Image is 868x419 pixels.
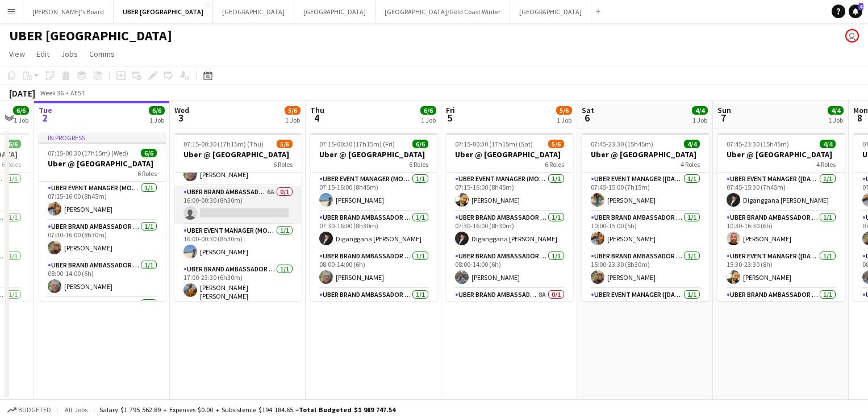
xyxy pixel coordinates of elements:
[39,133,166,301] div: In progress07:15-00:30 (17h15m) (Wed)6/6Uber @ [GEOGRAPHIC_DATA]6 RolesUBER Event Manager (Mon - ...
[717,173,845,211] app-card-role: UBER Event Manager ([DATE])1/107:45-15:30 (7h45m)Diganggana [PERSON_NAME]
[716,111,731,124] span: 7
[310,288,437,327] app-card-role: UBER Brand Ambassador ([PERSON_NAME])1/116:00-00:30 (8h30m)
[828,106,844,115] span: 4/4
[85,47,119,61] a: Comms
[692,116,707,124] div: 1 Job
[39,158,166,169] h3: Uber @ [GEOGRAPHIC_DATA]
[681,160,700,169] span: 4 Roles
[849,5,862,18] a: 4
[548,140,564,148] span: 5/6
[446,173,573,211] app-card-role: UBER Event Manager (Mon - Fri)1/107:15-16:00 (8h45m)[PERSON_NAME]
[828,116,843,124] div: 1 Job
[310,250,437,288] app-card-role: UBER Brand Ambassador ([PERSON_NAME])1/108:00-14:00 (6h)[PERSON_NAME]
[37,89,66,97] span: Week 36
[9,27,172,44] h1: UBER [GEOGRAPHIC_DATA]
[816,160,836,169] span: 4 Roles
[446,133,573,301] app-job-card: 07:15-00:30 (17h15m) (Sat)5/6Uber @ [GEOGRAPHIC_DATA]6 RolesUBER Event Manager (Mon - Fri)1/107:1...
[375,1,510,23] button: [GEOGRAPHIC_DATA]/Gold Coast Winter
[174,263,302,305] app-card-role: UBER Brand Ambassador ([PERSON_NAME])1/117:00-23:30 (6h30m)[PERSON_NAME] [PERSON_NAME]
[852,111,868,124] span: 8
[99,405,395,414] div: Salary $1 795 562.89 + Expenses $0.00 + Subsistence $194 184.65 =
[5,140,21,148] span: 6/6
[717,250,845,288] app-card-role: UBER Event Manager ([DATE])1/115:30-23:30 (8h)[PERSON_NAME]
[137,169,157,178] span: 6 Roles
[285,106,301,115] span: 5/6
[9,49,25,59] span: View
[285,116,300,124] div: 1 Job
[684,140,700,148] span: 4/4
[174,133,302,301] app-job-card: 07:15-00:30 (17h15m) (Thu)5/6Uber @ [GEOGRAPHIC_DATA]6 Roles[PERSON_NAME]UBER Brand Ambassador ([...
[48,149,128,157] span: 07:15-00:30 (17h15m) (Wed)
[845,29,859,43] app-user-avatar: Tennille Moore
[556,106,572,115] span: 5/6
[5,47,30,61] a: View
[717,105,731,115] span: Sun
[853,105,868,115] span: Mon
[2,160,21,169] span: 6 Roles
[56,47,82,61] a: Jobs
[308,111,324,124] span: 4
[310,133,437,301] app-job-card: 07:15-00:30 (17h15m) (Fri)6/6Uber @ [GEOGRAPHIC_DATA]6 RolesUBER Event Manager (Mon - Fri)1/107:1...
[37,111,52,124] span: 2
[444,111,455,124] span: 5
[18,406,51,414] span: Budgeted
[858,3,863,10] span: 4
[580,111,594,124] span: 6
[23,1,114,23] button: [PERSON_NAME]'s Board
[582,288,709,327] app-card-role: UBER Event Manager ([DATE])1/115:00-23:30 (8h30m)
[446,211,573,250] app-card-role: UBER Brand Ambassador ([PERSON_NAME])1/107:30-16:00 (8h30m)Diganggana [PERSON_NAME]
[32,47,54,61] a: Edit
[420,106,436,115] span: 6/6
[299,405,395,414] span: Total Budgeted $1 989 747.54
[582,250,709,288] app-card-role: UBER Brand Ambassador ([DATE])1/115:00-23:30 (8h30m)[PERSON_NAME]
[545,160,564,169] span: 6 Roles
[582,133,709,301] app-job-card: 07:45-23:30 (15h45m)4/4Uber @ [GEOGRAPHIC_DATA]4 RolesUBER Event Manager ([DATE])1/107:45-15:00 (...
[446,149,573,160] h3: Uber @ [GEOGRAPHIC_DATA]
[412,140,428,148] span: 6/6
[149,106,165,115] span: 6/6
[727,140,789,148] span: 07:45-23:30 (15h45m)
[820,140,836,148] span: 4/4
[273,160,293,169] span: 6 Roles
[39,105,52,115] span: Tue
[114,1,213,23] button: UBER [GEOGRAPHIC_DATA]
[717,149,845,160] h3: Uber @ [GEOGRAPHIC_DATA]
[717,288,845,327] app-card-role: UBER Brand Ambassador ([DATE])1/116:30-21:30 (5h)
[446,288,573,327] app-card-role: UBER Brand Ambassador ([PERSON_NAME])8A0/116:00-00:30 (8h30m)
[39,133,166,142] div: In progress
[446,250,573,288] app-card-role: UBER Brand Ambassador ([PERSON_NAME])1/108:00-14:00 (6h)[PERSON_NAME]
[446,105,455,115] span: Fri
[174,149,302,160] h3: Uber @ [GEOGRAPHIC_DATA]
[421,116,436,124] div: 1 Job
[89,49,115,59] span: Comms
[582,211,709,250] app-card-role: UBER Brand Ambassador ([DATE])1/110:00-15:00 (5h)[PERSON_NAME]
[717,133,845,301] app-job-card: 07:45-23:30 (15h45m)4/4Uber @ [GEOGRAPHIC_DATA]4 RolesUBER Event Manager ([DATE])1/107:45-15:30 (...
[14,116,28,124] div: 1 Job
[149,116,164,124] div: 1 Job
[174,105,189,115] span: Wed
[277,140,293,148] span: 5/6
[183,140,264,148] span: 07:15-00:30 (17h15m) (Thu)
[13,106,29,115] span: 6/6
[9,87,35,99] div: [DATE]
[141,149,157,157] span: 6/6
[591,140,653,148] span: 07:45-23:30 (15h45m)
[310,149,437,160] h3: Uber @ [GEOGRAPHIC_DATA]
[582,173,709,211] app-card-role: UBER Event Manager ([DATE])1/107:45-15:00 (7h15m)[PERSON_NAME]
[174,186,302,224] app-card-role: UBER Brand Ambassador ([PERSON_NAME])6A0/116:00-00:30 (8h30m)
[310,173,437,211] app-card-role: UBER Event Manager (Mon - Fri)1/107:15-16:00 (8h45m)[PERSON_NAME]
[310,211,437,250] app-card-role: UBER Brand Ambassador ([PERSON_NAME])1/107:30-16:00 (8h30m)Diganggana [PERSON_NAME]
[692,106,708,115] span: 4/4
[319,140,395,148] span: 07:15-00:30 (17h15m) (Fri)
[61,49,78,59] span: Jobs
[173,111,189,124] span: 3
[409,160,428,169] span: 6 Roles
[557,116,571,124] div: 1 Job
[174,224,302,263] app-card-role: UBER Event Manager (Mon - Fri)1/116:00-00:30 (8h30m)[PERSON_NAME]
[213,1,294,23] button: [GEOGRAPHIC_DATA]
[717,211,845,250] app-card-role: UBER Brand Ambassador ([DATE])1/110:30-16:30 (6h)[PERSON_NAME]
[582,149,709,160] h3: Uber @ [GEOGRAPHIC_DATA]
